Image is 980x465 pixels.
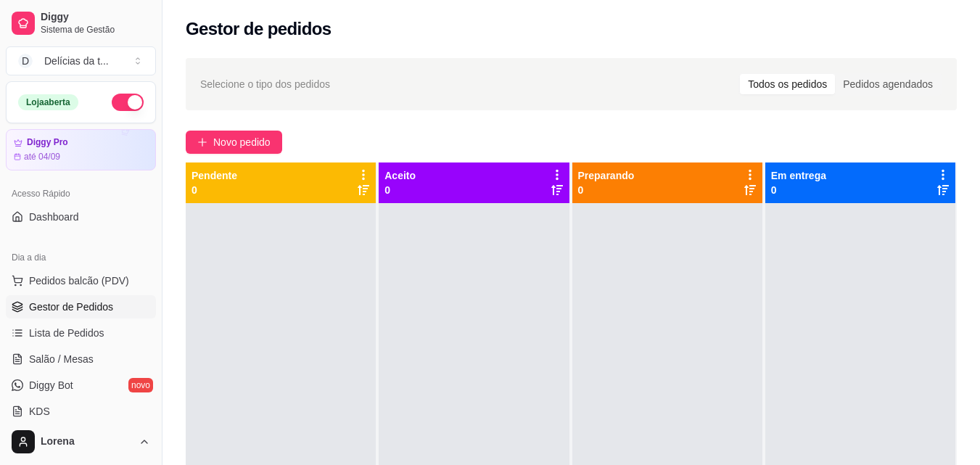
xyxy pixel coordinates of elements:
p: Preparando [578,168,635,183]
p: 0 [192,183,237,197]
a: Gestor de Pedidos [6,295,156,318]
span: Sistema de Gestão [41,24,150,36]
button: Select a team [6,46,156,75]
span: Diggy Bot [29,378,73,392]
a: DiggySistema de Gestão [6,6,156,41]
span: Diggy [41,11,150,24]
p: 0 [771,183,826,197]
p: Pendente [192,168,237,183]
a: KDS [6,400,156,423]
a: Diggy Proaté 04/09 [6,129,156,170]
p: Em entrega [771,168,826,183]
button: Alterar Status [112,94,144,111]
span: plus [197,137,207,147]
a: Lista de Pedidos [6,321,156,345]
button: Lorena [6,424,156,459]
a: Dashboard [6,205,156,229]
span: Lista de Pedidos [29,326,104,340]
div: Acesso Rápido [6,182,156,205]
div: Dia a dia [6,246,156,269]
article: até 04/09 [24,151,60,162]
span: Novo pedido [213,134,271,150]
p: 0 [384,183,416,197]
article: Diggy Pro [27,137,68,148]
button: Novo pedido [186,131,282,154]
div: Todos os pedidos [740,74,835,94]
div: Delícias da t ... [44,54,109,68]
span: Gestor de Pedidos [29,300,113,314]
span: Dashboard [29,210,79,224]
span: KDS [29,404,50,419]
div: Loja aberta [18,94,78,110]
a: Salão / Mesas [6,347,156,371]
span: D [18,54,33,68]
h2: Gestor de pedidos [186,17,332,41]
p: 0 [578,183,635,197]
a: Diggy Botnovo [6,374,156,397]
span: Salão / Mesas [29,352,94,366]
button: Pedidos balcão (PDV) [6,269,156,292]
span: Lorena [41,435,133,448]
div: Pedidos agendados [835,74,941,94]
span: Selecione o tipo dos pedidos [200,76,330,92]
span: Pedidos balcão (PDV) [29,273,129,288]
p: Aceito [384,168,416,183]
